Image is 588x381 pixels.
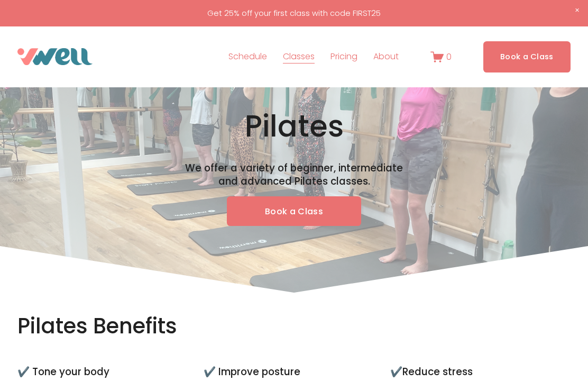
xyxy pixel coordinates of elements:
[228,48,267,65] a: Schedule
[483,41,571,72] a: Book a Class
[227,196,361,226] a: Book a Class
[204,365,384,379] h4: ✔️ Improve posture
[430,50,452,63] a: 0 items in cart
[180,161,407,189] h4: We offer a variety of beginner, intermediate and advanced Pilates classes.
[17,48,93,65] img: VWell
[446,51,452,63] span: 0
[283,49,315,65] span: Classes
[17,312,221,340] h2: Pilates Benefits
[390,365,571,379] h4: ✔️Reduce stress
[17,365,198,379] h4: ✔️ Tone your body
[373,49,399,65] span: About
[330,48,357,65] a: Pricing
[373,48,399,65] a: folder dropdown
[283,48,315,65] a: folder dropdown
[87,108,500,144] h1: Pilates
